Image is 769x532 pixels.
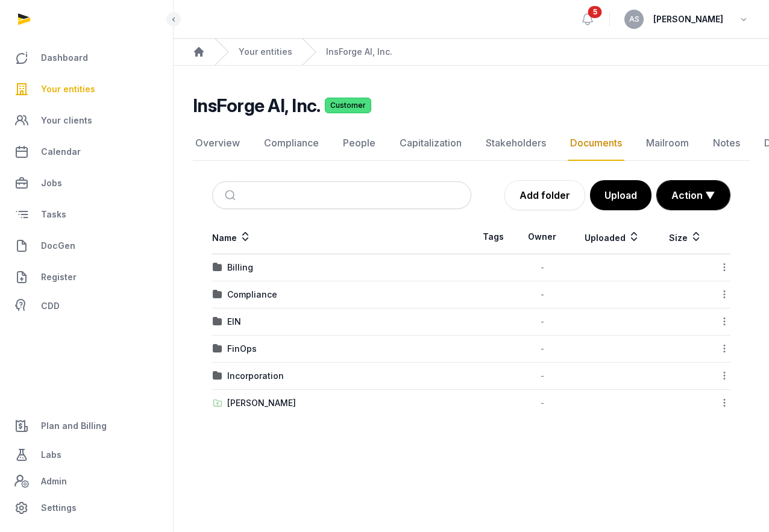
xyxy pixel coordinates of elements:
span: Tasks [41,207,66,222]
a: CDD [10,294,163,318]
span: Plan and Billing [41,419,107,433]
a: Mailroom [644,126,691,161]
a: Compliance [262,126,321,161]
img: folder-upload.svg [213,398,222,408]
a: Notes [711,126,742,161]
span: Settings [41,501,77,515]
nav: Tabs [193,126,750,161]
span: Customer [325,98,371,113]
span: Calendar [41,145,81,159]
th: Uploaded [569,220,656,254]
div: FinOps [227,343,257,355]
img: folder.svg [213,317,222,327]
a: Settings [10,493,163,522]
td: - [516,363,569,390]
img: folder.svg [213,344,222,354]
div: EIN [227,316,241,328]
th: Size [656,220,715,254]
th: Name [212,220,471,254]
span: Your entities [41,82,95,96]
img: folder.svg [213,371,222,381]
span: CDD [41,299,60,313]
a: InsForge AI, Inc. [326,46,392,58]
span: DocGen [41,239,75,253]
a: Calendar [10,137,163,166]
td: - [516,254,569,281]
nav: Breadcrumb [174,39,769,66]
td: - [516,390,569,417]
span: Register [41,270,77,284]
div: Compliance [227,289,277,301]
a: Plan and Billing [10,412,163,440]
button: Submit [218,182,246,208]
span: Admin [41,474,67,489]
span: Labs [41,448,61,462]
button: Upload [590,180,651,210]
a: Labs [10,440,163,469]
a: Your entities [10,75,163,104]
a: Tasks [10,200,163,229]
div: Incorporation [227,370,284,382]
div: Billing [227,261,253,274]
td: - [516,281,569,308]
span: Dashboard [41,51,88,65]
td: - [516,336,569,363]
th: Owner [516,220,569,254]
a: Your entities [239,46,292,58]
span: [PERSON_NAME] [653,12,723,27]
a: Stakeholders [483,126,548,161]
a: Capitalization [397,126,464,161]
button: Action ▼ [657,181,730,210]
a: DocGen [10,231,163,260]
span: AS [629,16,639,23]
span: 5 [588,6,602,18]
td: - [516,308,569,336]
a: Documents [568,126,624,161]
h2: InsForge AI, Inc. [193,95,320,116]
a: Admin [10,469,163,493]
div: [PERSON_NAME] [227,397,296,409]
img: folder.svg [213,263,222,272]
a: Add folder [504,180,585,210]
a: Overview [193,126,242,161]
a: Dashboard [10,43,163,72]
img: folder.svg [213,290,222,299]
a: Jobs [10,169,163,198]
button: AS [624,10,644,29]
a: Register [10,263,163,292]
span: Your clients [41,113,92,128]
span: Jobs [41,176,62,190]
a: Your clients [10,106,163,135]
a: People [341,126,378,161]
th: Tags [471,220,516,254]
